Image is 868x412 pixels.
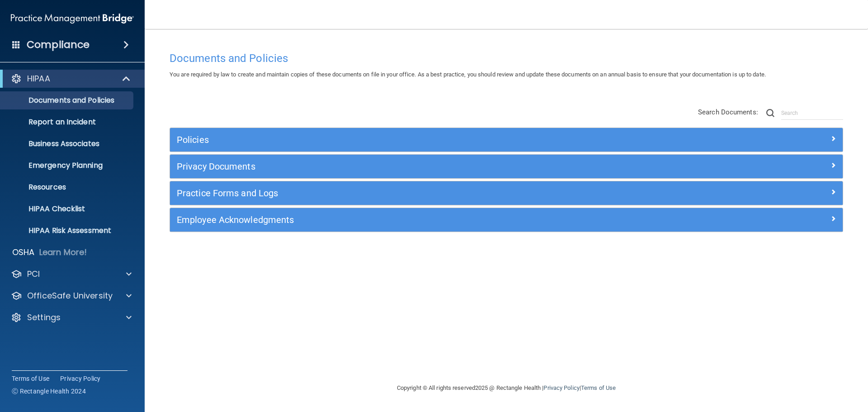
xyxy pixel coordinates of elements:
span: Search Documents: [698,108,758,116]
p: HIPAA Checklist [6,204,129,213]
a: Practice Forms and Logs [177,186,836,200]
a: Policies [177,133,836,147]
a: Employee Acknowledgments [177,213,836,227]
h5: Policies [177,135,668,145]
a: HIPAA [11,73,131,84]
input: Search [781,106,843,120]
p: Resources [6,183,129,192]
img: ic-search.3b580494.png [766,109,774,117]
p: Report an Incident [6,118,129,127]
img: PMB logo [11,9,134,28]
p: Business Associates [6,139,129,148]
p: OSHA [12,247,35,258]
h5: Privacy Documents [177,161,668,171]
a: PCI [11,269,132,279]
h4: Documents and Policies [170,52,843,64]
p: Emergency Planning [6,161,129,170]
p: Settings [27,312,61,323]
div: Copyright © All rights reserved 2025 @ Rectangle Health | | [341,374,671,403]
a: Privacy Policy [60,374,101,383]
a: Terms of Use [581,384,616,391]
p: Documents and Policies [6,96,129,105]
p: Learn More! [39,247,87,258]
p: OfficeSafe University [27,290,113,301]
p: HIPAA Risk Assessment [6,226,129,235]
a: Terms of Use [12,374,49,383]
h4: Compliance [27,38,90,51]
a: Settings [11,312,132,323]
a: Privacy Documents [177,159,836,174]
p: PCI [27,269,40,279]
p: HIPAA [27,73,50,84]
a: Privacy Policy [543,384,579,391]
h5: Employee Acknowledgments [177,215,668,225]
span: You are required by law to create and maintain copies of these documents on file in your office. ... [170,71,766,78]
h5: Practice Forms and Logs [177,188,668,198]
span: Ⓒ Rectangle Health 2024 [12,387,86,396]
a: OfficeSafe University [11,290,132,301]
